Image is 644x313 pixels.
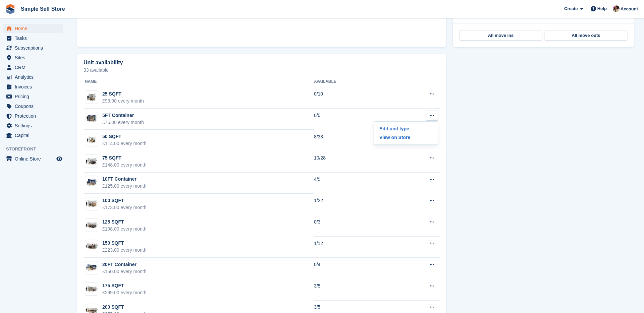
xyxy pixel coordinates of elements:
a: menu [3,34,63,43]
th: Available [314,76,391,87]
td: 4/5 [314,173,391,194]
a: menu [3,111,63,121]
a: menu [3,63,63,72]
span: Pricing [15,92,55,101]
span: Protection [15,111,55,121]
a: All move outs [545,30,627,41]
div: £125.00 every month [102,183,147,190]
td: 1/12 [314,236,391,258]
td: 8/33 [314,130,391,151]
div: 10FT Container [102,176,147,183]
a: menu [3,72,63,82]
div: 175 SQFT [102,282,147,289]
img: Scott McCutcheon [613,5,620,12]
span: Sites [15,53,55,62]
div: 25 SQFT [102,90,144,98]
a: Simple Self Store [18,3,68,14]
span: Help [597,5,607,12]
div: 100 SQFT [102,197,147,204]
td: 0/10 [314,87,391,109]
div: £173.00 every month [102,204,147,211]
div: £299.00 every month [102,289,147,296]
a: menu [3,102,63,111]
td: 1/22 [314,194,391,215]
div: 50 SQFT [102,133,147,140]
span: Analytics [15,72,55,82]
img: 20-ft-container%20(1).jpg [85,263,98,272]
a: menu [3,121,63,130]
p: 33 available [84,68,440,72]
a: Preview store [55,155,63,163]
img: 50-sqft-unit%20(1).jpg [85,135,98,145]
span: Tasks [15,34,55,43]
div: 75 SQFT [102,154,147,162]
a: menu [3,43,63,53]
td: 10/28 [314,151,391,173]
div: 125 SQFT [102,218,147,226]
span: Account [621,6,638,12]
span: Coupons [15,102,55,111]
img: 100-sqft-unit%20(1).jpg [85,199,98,209]
img: 75-sqft-unit%20(1).jpg [85,156,98,166]
h2: Unit availability [84,60,123,66]
span: Invoices [15,82,55,91]
div: £75.00 every month [102,119,144,126]
img: 5%20sq%20ft%20container.jpg [85,114,98,123]
img: stora-icon-8386f47178a22dfd0bd8f6a31ec36ba5ce8667c1dd55bd0f319d3a0aa187defe.svg [5,4,15,14]
span: Capital [15,131,55,140]
span: CRM [15,63,55,72]
a: View on Store [377,133,435,142]
th: Name [84,76,314,87]
img: 10-ft-container.jpg [85,178,98,187]
div: 200 SQFT [102,304,147,311]
div: 150 SQFT [102,240,147,247]
span: Subscriptions [15,43,55,53]
a: menu [3,53,63,62]
a: menu [3,24,63,33]
a: menu [3,92,63,101]
span: Home [15,24,55,33]
a: menu [3,154,63,164]
img: 25-sqft-unit%20(1).jpg [85,92,98,102]
img: 125-sqft-unit%20(1).jpg [85,220,98,230]
div: 5FT Container [102,112,144,119]
img: 175-sqft-unit%20(1).jpg [85,284,98,294]
td: 0/4 [314,258,391,279]
span: Create [564,5,578,12]
div: 20FT Container [102,261,147,268]
div: £223.00 every month [102,247,147,254]
div: £198.00 every month [102,226,147,233]
td: 3/5 [314,279,391,301]
a: menu [3,131,63,140]
span: Storefront [6,146,67,152]
div: £114.00 every month [102,140,147,147]
div: £148.00 every month [102,162,147,169]
td: 0/0 [314,109,391,130]
a: Edit unit type [377,124,435,133]
a: menu [3,82,63,91]
a: All move ins [460,30,542,41]
span: Online Store [15,154,55,164]
div: £150.00 every month [102,268,147,275]
div: £93.00 every month [102,98,144,105]
img: 150-sqft-unit%20(1).jpg [85,242,98,251]
td: 0/3 [314,215,391,237]
span: Settings [15,121,55,130]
